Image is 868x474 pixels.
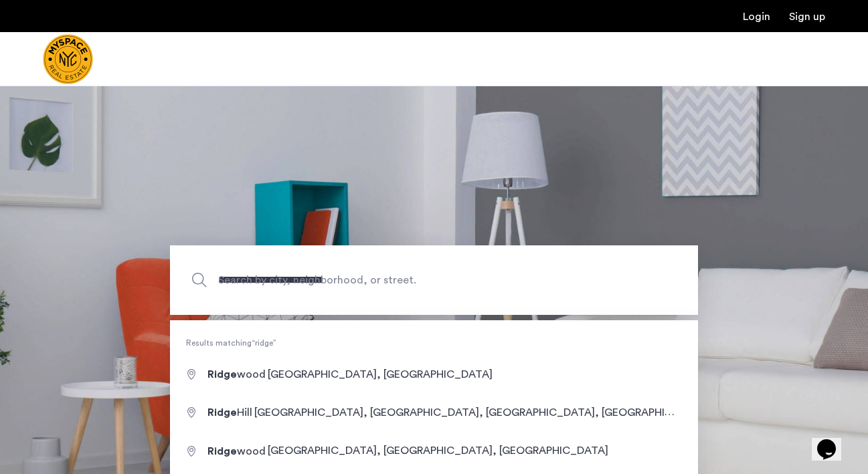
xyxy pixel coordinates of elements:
[268,446,608,457] span: [GEOGRAPHIC_DATA], [GEOGRAPHIC_DATA], [GEOGRAPHIC_DATA]
[789,11,825,22] a: Registration
[207,446,268,457] span: wood
[254,406,711,418] span: [GEOGRAPHIC_DATA], [GEOGRAPHIC_DATA], [GEOGRAPHIC_DATA], [GEOGRAPHIC_DATA]
[207,407,254,418] span: Hill
[268,369,493,380] span: [GEOGRAPHIC_DATA], [GEOGRAPHIC_DATA]
[252,339,276,347] q: ridge
[218,271,588,289] span: Search by city, neighborhood, or street.
[207,407,237,418] span: Ridge
[170,245,698,315] input: Apartment Search
[207,446,237,457] span: Ridge
[743,11,770,22] a: Login
[43,34,93,84] img: logo
[207,369,237,380] span: Ridge
[170,336,698,350] span: Results matching
[207,369,268,380] span: wood
[43,34,93,84] a: Cazamio Logo
[812,421,855,461] iframe: chat widget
